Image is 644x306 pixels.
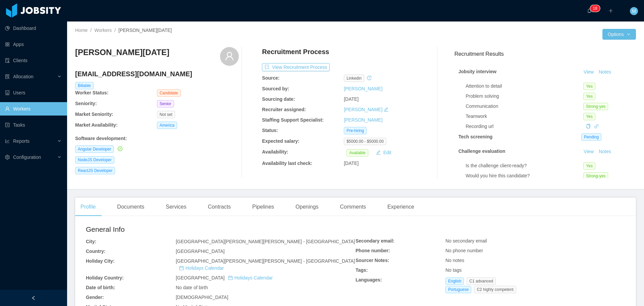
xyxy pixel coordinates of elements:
[86,258,115,264] b: Holiday City:
[367,76,372,80] i: icon: history
[459,134,493,139] strong: Tech screening
[344,86,382,91] a: [PERSON_NAME]
[356,277,382,282] b: Languages:
[176,285,208,290] span: No date of birth
[262,47,329,56] h4: Recruitment Process
[466,172,583,179] div: Would you hire this candidate?
[86,249,105,254] b: Country:
[13,74,34,79] span: Allocation
[335,198,371,216] div: Comments
[75,112,113,117] b: Market Seniority:
[114,28,116,33] span: /
[13,155,41,160] span: Configuration
[262,117,324,123] b: Staffing Support Specialist:
[262,107,306,112] b: Recruiter assigned:
[75,136,127,141] b: Software development :
[344,107,382,112] a: [PERSON_NAME]
[176,295,228,300] span: [DEMOGRAPHIC_DATA]
[344,138,386,145] span: $5000.00 - $5000.00
[581,69,596,75] a: View
[445,238,487,244] span: No secondary email
[262,149,288,155] b: Availability:
[5,86,62,99] a: icon: robotUsers
[586,124,591,129] i: icon: copy
[590,5,600,12] sup: 18
[356,267,368,273] b: Tags:
[262,64,330,70] a: icon: exportView Recruitment Process
[75,90,108,95] b: Worker Status:
[5,54,62,67] a: icon: auditClients
[86,275,124,280] b: Holiday Country:
[118,146,122,151] i: icon: check-circle
[583,162,595,170] span: Yes
[203,198,236,216] div: Contracts
[466,162,583,169] div: Is the challenge client-ready?
[262,96,295,102] b: Sourcing date:
[466,83,583,90] div: Attention to detail
[75,145,114,153] span: Angular Developer
[75,69,239,79] h4: [EMAIL_ADDRESS][DOMAIN_NAME]
[344,127,367,134] span: Pre-hiring
[75,82,94,89] span: Billable
[454,50,636,58] h3: Recruitment Results
[262,75,279,81] b: Source:
[176,258,355,271] span: [GEOGRAPHIC_DATA][PERSON_NAME][PERSON_NAME] - [GEOGRAPHIC_DATA]
[583,113,595,120] span: Yes
[75,167,115,174] span: ReactJS Developer
[176,275,273,280] span: [GEOGRAPHIC_DATA]
[583,93,595,100] span: Yes
[586,123,591,130] div: Copy
[356,238,394,244] b: Secondary email:
[445,248,483,253] span: No phone number
[228,275,233,280] i: icon: calendar
[118,28,172,33] span: [PERSON_NAME][DATE]
[445,267,625,274] div: No tags
[594,124,599,129] i: icon: link
[5,118,62,132] a: icon: profileTasks
[157,89,181,97] span: Candidate
[262,138,299,144] b: Expected salary:
[75,28,88,33] a: Home
[466,103,583,110] div: Communication
[75,47,169,58] h3: [PERSON_NAME][DATE]
[75,156,114,164] span: NodeJS Developer
[75,101,97,106] b: Seniority:
[459,69,497,74] strong: Jobsity interview
[157,122,177,129] span: America
[160,198,192,216] div: Services
[75,198,101,216] div: Profile
[5,38,62,51] a: icon: appstoreApps
[608,8,613,13] i: icon: plus
[632,7,636,15] span: M
[5,139,10,143] i: icon: line-chart
[356,258,389,263] b: Sourcer Notes:
[587,8,592,13] i: icon: bell
[373,148,394,157] button: icon: editEdit
[86,295,104,300] b: Gender:
[344,96,359,102] span: [DATE]
[90,28,92,33] span: /
[596,148,614,156] button: Notes
[116,146,122,151] a: icon: check-circle
[179,266,184,270] i: icon: calendar
[157,100,174,107] span: Senior
[228,275,273,280] a: icon: calendarHolidays Calendar
[176,249,225,254] span: [GEOGRAPHIC_DATA]
[467,277,496,285] span: C1 advanced
[75,122,118,128] b: Market Availability:
[466,113,583,120] div: Teamwork
[459,148,505,154] strong: Challenge evaluation
[595,5,597,12] p: 8
[262,161,312,166] b: Availability last check:
[596,68,614,76] button: Notes
[176,239,355,244] span: [GEOGRAPHIC_DATA][PERSON_NAME][PERSON_NAME] - [GEOGRAPHIC_DATA]
[581,133,601,141] span: Pending
[5,21,62,35] a: icon: pie-chartDashboard
[356,248,390,253] b: Phone number:
[344,117,382,123] a: [PERSON_NAME]
[593,5,595,12] p: 1
[262,86,289,91] b: Sourced by:
[344,75,364,82] span: linkedin
[262,63,330,71] button: icon: exportView Recruitment Process
[382,198,420,216] div: Experience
